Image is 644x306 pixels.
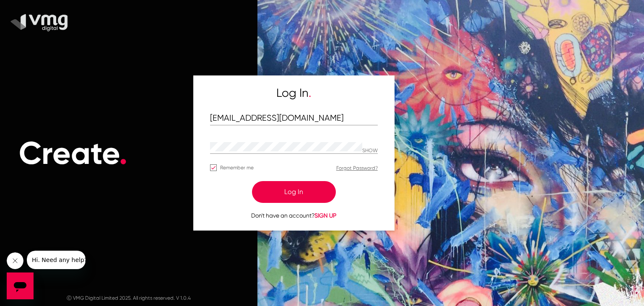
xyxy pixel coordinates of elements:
a: Forgot Password? [336,165,378,171]
span: Remember me [220,163,254,173]
span: . [309,86,311,100]
iframe: Close message [7,252,23,269]
span: Hi. Need any help? [5,6,60,13]
span: . [119,134,127,172]
h5: Log In [210,86,378,100]
span: SIGN UP [314,212,336,219]
button: Log In [252,181,336,203]
p: Hide password [362,148,378,154]
input: Email Address [210,114,378,123]
p: Don't have an account? [210,211,378,220]
iframe: Button to launch messaging window [7,272,34,299]
iframe: Message from company [27,251,86,269]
